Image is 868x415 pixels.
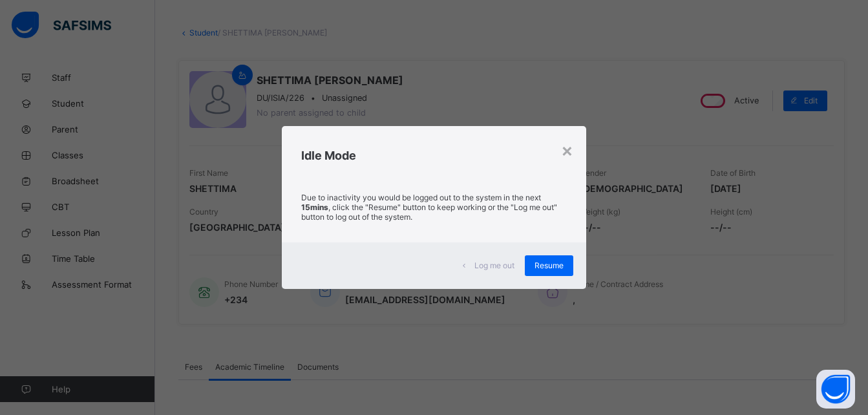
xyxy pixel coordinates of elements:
[561,139,573,161] div: ×
[301,193,566,222] p: Due to inactivity you would be logged out to the system in the next , click the "Resume" button t...
[816,370,855,409] button: Open asap
[301,202,328,212] strong: 15mins
[535,261,564,270] span: Resume
[474,261,514,270] span: Log me out
[301,149,566,162] h2: Idle Mode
